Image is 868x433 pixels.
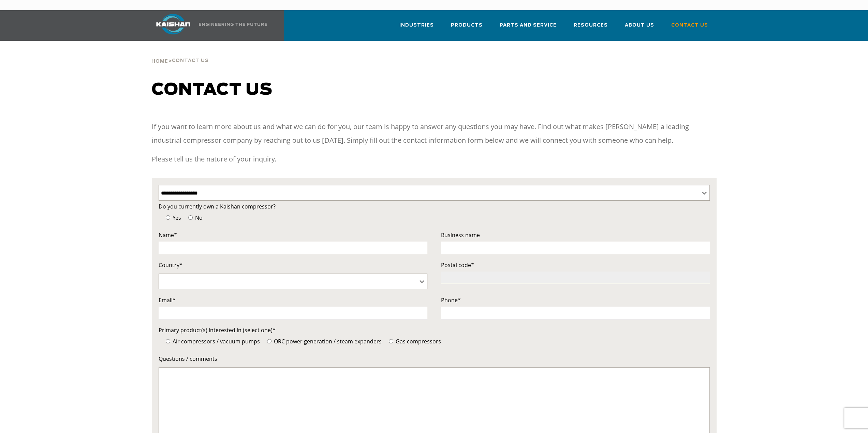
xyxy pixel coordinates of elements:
[441,295,710,305] label: Phone*
[574,21,608,29] span: Resources
[172,59,209,63] span: Contact Us
[194,214,203,221] span: No
[151,59,168,64] span: Home
[171,338,260,345] span: Air compressors / vacuum pumps
[671,16,708,40] a: Contact Us
[399,21,434,29] span: Industries
[441,230,710,240] label: Business name
[159,295,427,305] label: Email*
[574,16,608,40] a: Resources
[171,214,181,221] span: Yes
[500,16,557,40] a: Parts and Service
[399,16,434,40] a: Industries
[273,338,382,345] span: ORC power generation / steam expanders
[389,339,393,343] input: Gas compressors
[451,16,483,40] a: Products
[159,260,427,270] label: Country*
[151,41,209,67] div: >
[451,21,483,29] span: Products
[441,260,710,270] label: Postal code*
[625,21,654,29] span: About Us
[267,339,271,343] input: ORC power generation / steam expanders
[159,202,710,211] label: Do you currently own a Kaishan compressor?
[671,21,708,29] span: Contact Us
[159,230,427,240] label: Name*
[152,152,717,166] p: Please tell us the nature of your inquiry.
[159,325,710,335] label: Primary product(s) interested in (select one)*
[394,338,441,345] span: Gas compressors
[199,23,267,26] img: Engineering the future
[152,82,273,98] span: Contact us
[151,58,168,64] a: Home
[152,120,717,147] p: If you want to learn more about us and what we can do for you, our team is happy to answer any qu...
[148,14,199,34] img: kaishan logo
[148,10,268,41] a: Kaishan USA
[166,215,170,220] input: Yes
[159,354,710,364] label: Questions / comments
[625,16,654,40] a: About Us
[500,21,557,29] span: Parts and Service
[188,215,193,220] input: No
[166,339,170,343] input: Air compressors / vacuum pumps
